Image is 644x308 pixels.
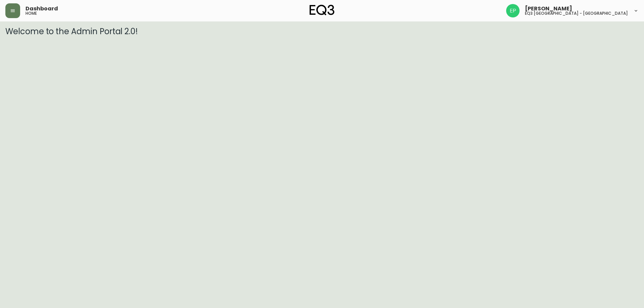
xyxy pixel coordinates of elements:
img: logo [310,5,334,15]
img: edb0eb29d4ff191ed42d19acdf48d771 [506,4,520,17]
span: Dashboard [25,6,58,11]
h5: home [25,11,37,15]
h3: Welcome to the Admin Portal 2.0! [5,27,639,36]
h5: eq3 [GEOGRAPHIC_DATA] - [GEOGRAPHIC_DATA] [525,11,628,15]
span: [PERSON_NAME] [525,6,572,11]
